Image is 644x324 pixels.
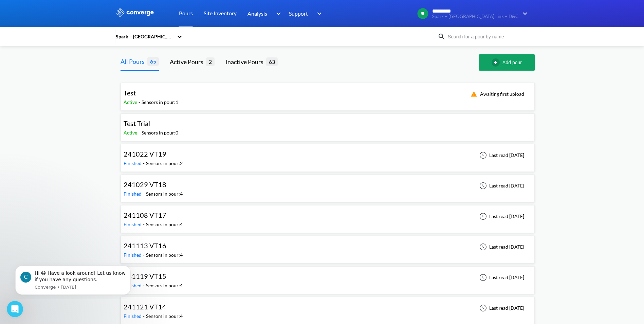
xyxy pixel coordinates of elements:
img: downArrow.svg [313,10,324,18]
a: 241113 VT16Finished-Sensors in pour:4Last read [DATE] [121,244,535,249]
span: 65 [147,57,159,66]
span: 241108 VT17 [124,211,166,219]
div: Sensors in pour: 4 [146,190,183,198]
div: Sensors in pour: 2 [146,160,183,167]
span: Active [124,99,139,105]
a: Test TrialActive-Sensors in pour:0 [121,121,535,127]
span: Test [124,89,136,97]
div: Sensors in pour: 0 [142,129,178,137]
button: Add pour [479,54,535,71]
iframe: Intercom live chat [7,301,23,317]
iframe: Intercom notifications message [5,259,141,299]
div: Last read [DATE] [476,243,526,251]
span: - [143,252,146,258]
span: 241029 VT18 [124,180,166,188]
div: Last read [DATE] [476,151,526,159]
div: Sensors in pour: 4 [146,312,183,320]
a: 241108 VT17Finished-Sensors in pour:4Last read [DATE] [121,213,535,219]
div: Last read [DATE] [476,212,526,220]
div: Active Pours [170,57,206,67]
img: logo_ewhite.svg [115,8,154,17]
span: Finished [124,191,143,197]
img: downArrow.svg [272,10,282,18]
div: Spark – [GEOGRAPHIC_DATA] Link – D&C [115,33,173,40]
span: Finished [124,252,143,258]
span: - [143,313,146,319]
a: 241022 VT19Finished-Sensors in pour:2Last read [DATE] [121,152,535,158]
span: 241119 VT15 [124,272,166,280]
span: 63 [266,57,278,66]
span: - [143,160,146,166]
a: TestActive-Sensors in pour:1Awaiting first upload [121,91,535,96]
div: Last read [DATE] [476,273,526,282]
div: Sensors in pour: 4 [146,282,183,289]
a: 241121 VT14Finished-Sensors in pour:4Last read [DATE] [121,305,535,310]
div: All Pours [121,57,147,66]
span: - [143,191,146,197]
span: - [139,99,142,105]
div: Sensors in pour: 4 [146,251,183,259]
span: Spark – [GEOGRAPHIC_DATA] Link – D&C [432,14,518,19]
span: Finished [124,160,143,166]
div: Awaiting first upload [466,90,526,98]
div: Sensors in pour: 1 [142,98,178,106]
span: 2 [206,57,215,66]
span: 241022 VT19 [124,150,166,158]
div: Last read [DATE] [476,304,526,312]
span: 241121 VT14 [124,303,166,311]
span: - [143,221,146,227]
span: Test Trial [124,119,150,127]
span: - [143,283,146,288]
span: Active [124,130,139,136]
img: icon-search.svg [438,33,446,41]
img: downArrow.svg [518,10,529,18]
span: Analysis [247,9,267,18]
div: Inactive Pours [225,57,266,67]
span: Finished [124,313,143,319]
input: Search for a pour by name [446,33,528,40]
span: Support [289,9,308,18]
span: Finished [124,221,143,227]
span: 241113 VT16 [124,241,166,250]
a: 241029 VT18Finished-Sensors in pour:4Last read [DATE] [121,182,535,188]
img: add-circle-outline.svg [492,58,502,67]
div: Last read [DATE] [476,182,526,190]
span: - [139,130,142,136]
div: Sensors in pour: 4 [146,221,183,228]
a: 241119 VT15Finished-Sensors in pour:4Last read [DATE] [121,274,535,280]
